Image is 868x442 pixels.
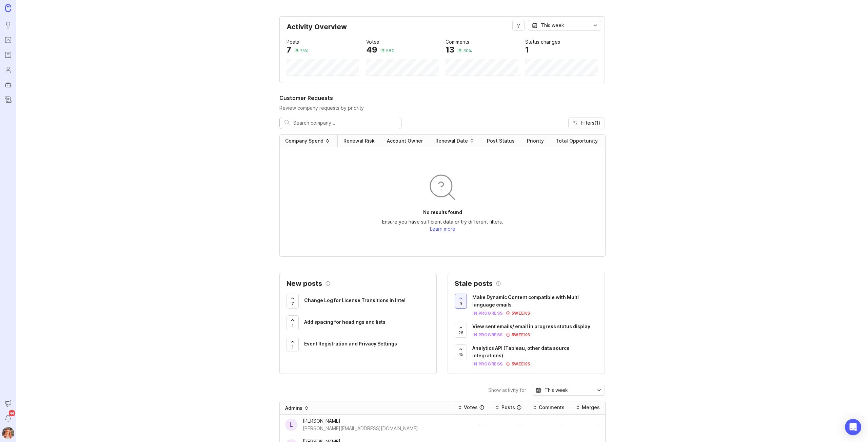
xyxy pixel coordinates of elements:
span: 1 [292,322,294,328]
div: Priority [527,138,544,144]
button: 26 [455,323,467,338]
div: Comments [539,404,565,411]
div: 7 [287,46,291,54]
div: Renewal Date [435,138,468,144]
span: 1 [292,344,294,350]
img: svg+xml;base64,PHN2ZyB3aWR0aD0iMTEiIGhlaWdodD0iMTEiIGZpbGw9Im5vbmUiIHhtbG5zPSJodHRwOi8vd3d3LnczLm... [506,362,510,366]
a: Autopilot [2,79,14,91]
a: Analytics API (Tableau, other data source integrations)in progress5weeks [472,344,598,367]
div: 5 weeks [510,361,530,367]
h2: Stale posts [455,280,493,287]
div: L [285,419,297,431]
span: 26 [458,330,463,336]
div: in progress [472,310,503,316]
span: 9 [459,301,462,307]
span: 45 [458,352,463,357]
a: Change Log for License Transitions in Intel [304,297,430,306]
a: View sent emails/ email in progress status displayin progress5weeks [472,323,598,338]
div: 1 [525,46,529,54]
span: 44 [9,410,15,416]
div: Activity Overview [287,23,598,36]
div: Renewal Risk [343,138,375,144]
div: 30 % [463,48,472,54]
svg: toggle icon [590,23,601,28]
div: in progress [472,361,503,367]
div: — [495,422,521,427]
div: Company Spend [285,138,323,144]
img: Canny Home [5,4,11,12]
button: 1 [287,315,299,330]
div: Account Owner [387,138,423,144]
p: No results found [423,209,462,216]
a: Event Registration and Privacy Settings [304,340,430,349]
span: View sent emails/ email in progress status display [472,323,590,329]
div: in progress [472,332,503,338]
div: [PERSON_NAME][EMAIL_ADDRESS][DOMAIN_NAME] [303,425,418,432]
span: Add spacing for headings and lists [304,319,386,325]
h2: New posts [287,280,322,287]
a: Users [2,64,14,76]
div: 75 % [300,48,308,54]
div: Total Opportunity [556,138,598,144]
button: 45 [455,344,467,359]
span: Event Registration and Privacy Settings [304,341,397,346]
a: Make Dynamic Content compatible with Multi language emailsin progress5weeks [472,294,598,316]
div: Open Intercom Messenger [845,419,861,435]
div: 49 [366,46,377,54]
img: svg+xml;base64,PHN2ZyB3aWR0aD0iMTEiIGhlaWdodD0iMTEiIGZpbGw9Im5vbmUiIHhtbG5zPSJodHRwOi8vd3d3LnczLm... [506,333,510,337]
div: — [532,422,565,427]
span: Filters [581,120,600,126]
div: This week [541,22,564,29]
button: Announcements [2,397,14,409]
button: 9 [455,294,467,309]
div: Posts [501,404,515,411]
div: Post Status [487,138,515,144]
div: — [575,422,600,427]
a: Learn more [430,226,455,232]
p: Review company requests by priority [279,105,605,111]
span: 7 [292,301,294,307]
div: 5 weeks [510,332,530,338]
svg: toggle icon [594,387,605,393]
span: Analytics API (Tableau, other data source integrations) [472,345,570,358]
a: Roadmaps [2,49,14,61]
div: Votes [464,404,478,411]
div: This week [545,386,568,394]
button: Bronwen W [2,427,14,439]
div: Posts [287,38,299,46]
button: Filters(1) [568,118,605,128]
img: svg+xml;base64,PHN2ZyB3aWR0aD0iMTEiIGhlaWdodD0iMTEiIGZpbGw9Im5vbmUiIHhtbG5zPSJodHRwOi8vd3d3LnczLm... [506,311,510,315]
div: 5 weeks [510,310,530,316]
div: [PERSON_NAME] [303,417,418,425]
div: Votes [366,38,379,46]
button: Notifications [2,412,14,424]
div: Show activity for [488,388,526,393]
span: Change Log for License Transitions in Intel [304,297,406,303]
button: 1 [287,337,299,352]
div: 13 [446,46,454,54]
a: Portal [2,34,14,46]
a: Changelog [2,93,14,106]
div: 58 % [386,48,395,54]
div: Admins [285,405,302,412]
span: ( 1 ) [594,120,600,126]
div: Merges [582,404,600,411]
div: Comments [446,38,469,46]
button: 7 [287,294,299,309]
p: Ensure you have sufficient data or try different filters. [382,218,503,225]
a: Ideas [2,19,14,31]
span: Make Dynamic Content compatible with Multi language emails [472,294,579,308]
input: Search company... [293,119,396,127]
a: Add spacing for headings and lists [304,318,430,328]
div: — [457,422,484,427]
h2: Customer Requests [279,94,605,102]
img: svg+xml;base64,PHN2ZyB3aWR0aD0iOTYiIGhlaWdodD0iOTYiIGZpbGw9Im5vbmUiIHhtbG5zPSJodHRwOi8vd3d3LnczLm... [426,171,459,204]
div: Status changes [525,38,560,46]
